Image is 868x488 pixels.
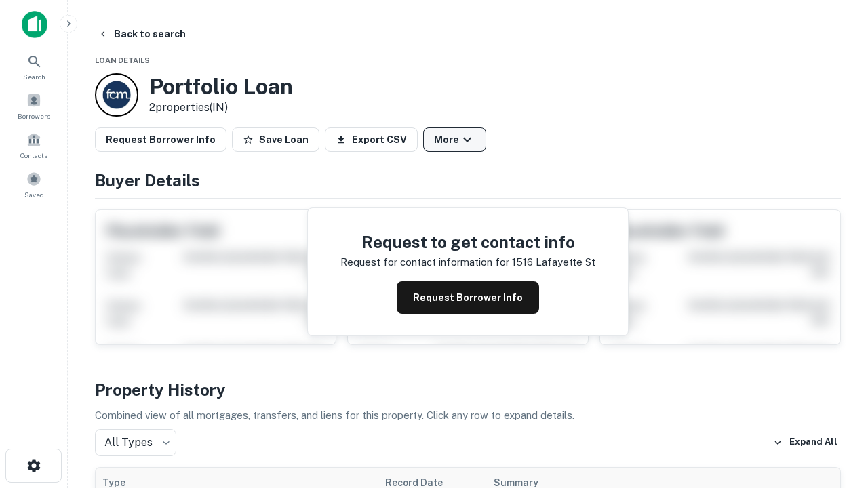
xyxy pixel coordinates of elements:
span: Saved [24,189,44,200]
h3: Portfolio Loan [149,74,293,100]
h4: Property History [95,378,841,402]
p: 1516 lafayette st [512,254,595,270]
a: Contacts [4,127,64,163]
button: Back to search [92,22,191,46]
a: Search [4,48,64,85]
h4: Buyer Details [95,168,841,192]
span: Loan Details [95,56,150,64]
img: capitalize-icon.png [22,11,47,38]
a: Borrowers [4,87,64,124]
a: Saved [4,166,64,203]
span: Search [23,71,45,82]
button: Expand All [770,432,841,453]
iframe: Chat Widget [800,336,868,401]
h4: Request to get contact info [340,230,595,254]
p: Combined view of all mortgages, transfers, and liens for this property. Click any row to expand d... [95,407,841,424]
button: Export CSV [325,127,418,152]
div: All Types [95,429,176,456]
button: More [423,127,486,152]
button: Save Loan [232,127,319,152]
button: Request Borrower Info [397,281,539,314]
span: Borrowers [18,110,50,121]
span: Contacts [20,150,47,161]
p: Request for contact information for [340,254,509,270]
p: 2 properties (IN) [149,100,293,116]
button: Request Borrower Info [95,127,226,152]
